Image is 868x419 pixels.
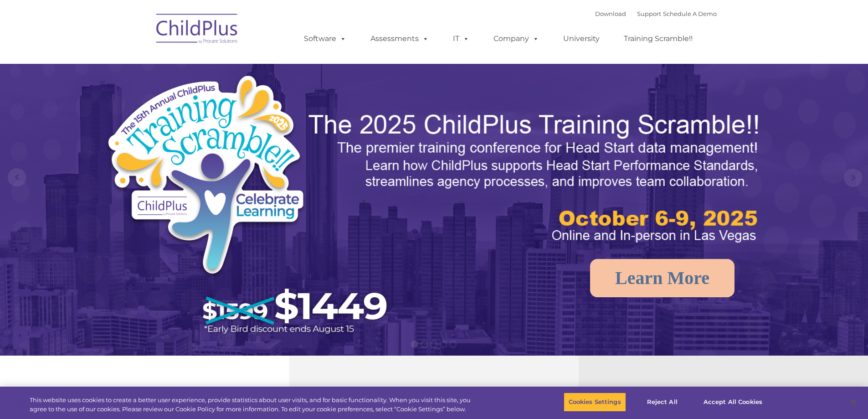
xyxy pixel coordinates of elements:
[152,7,243,53] img: ChildPlus by Procare Solutions
[637,10,661,17] a: Support
[564,393,626,412] button: Cookies Settings
[484,30,548,48] a: Company
[127,60,154,67] span: Last name
[444,30,478,48] a: IT
[595,10,626,17] a: Download
[699,393,767,412] button: Accept All Cookies
[295,30,355,48] a: Software
[30,396,478,414] div: This website uses cookies to create a better user experience, provide statistics about user visit...
[663,10,717,17] a: Schedule A Demo
[634,393,691,412] button: Reject All
[554,30,609,48] a: University
[127,98,165,104] span: Phone number
[615,30,702,48] a: Training Scramble!!
[595,10,717,17] font: |
[361,30,438,48] a: Assessments
[590,259,734,297] a: Learn More
[843,392,863,412] button: Close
